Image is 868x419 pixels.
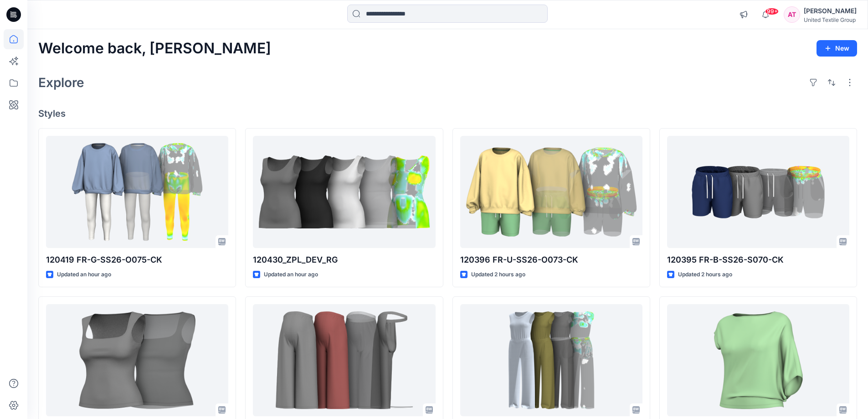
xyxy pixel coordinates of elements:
a: 120430_ZPL_DEV_RG [253,136,435,248]
a: asymmetricalblouse_AT [667,304,849,417]
h2: Welcome back, [PERSON_NAME] [38,40,271,57]
a: 120395 FR-B-SS26-S070-CK [667,136,849,248]
p: Updated an hour ago [57,270,111,279]
p: Updated an hour ago [264,270,318,279]
div: AT [784,6,800,23]
a: Jumpsuit-test-JB [460,304,642,417]
div: United Textile Group [804,16,857,23]
a: 120306-ZPL-DEV-MB-JB [46,304,228,417]
div: [PERSON_NAME] [804,5,857,16]
h4: Styles [38,108,857,119]
p: 120419 FR-G-SS26-O075-CK [46,253,228,266]
span: 99+ [765,8,779,15]
p: Updated 2 hours ago [471,270,525,279]
h2: Explore [38,75,84,90]
a: 120419 FR-G-SS26-O075-CK [46,136,228,248]
p: Updated 2 hours ago [678,270,732,279]
button: New [817,40,857,57]
a: 120396 FR-U-SS26-O073-CK [460,136,642,248]
a: 120299_ZPL_DEV_AT [253,304,435,417]
p: 120430_ZPL_DEV_RG [253,253,435,266]
p: 120396 FR-U-SS26-O073-CK [460,253,642,266]
p: 120395 FR-B-SS26-S070-CK [667,253,849,266]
